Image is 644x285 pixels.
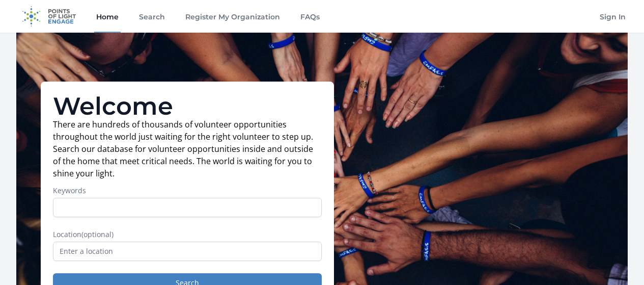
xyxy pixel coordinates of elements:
[53,242,322,261] input: Enter a location
[53,186,322,196] label: Keywords
[53,118,322,179] p: There are hundreds of thousands of volunteer opportunities throughout the world just waiting for ...
[81,229,114,239] span: (optional)
[53,94,322,118] h1: Welcome
[53,229,322,240] label: Location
